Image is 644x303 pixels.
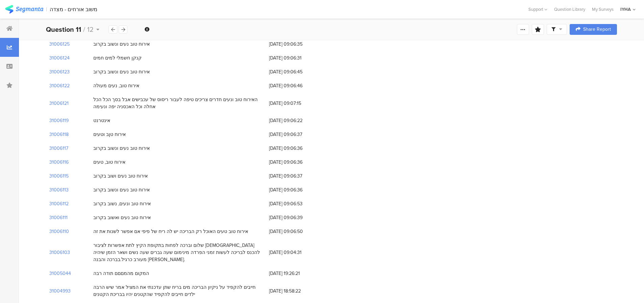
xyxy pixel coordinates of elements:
[87,24,94,34] span: 12
[269,214,323,221] span: [DATE] 09:06:39
[93,284,262,298] div: חייבים להקפיד על ניקיון הבריכה מים בריח שתן עדכנתי את המציל אמר שיש הרבה ילדים חייבים להקפיד שהקט...
[93,186,150,193] div: אירוח טוב נעים ונשוב בקרוב
[269,228,323,235] span: [DATE] 09:06:50
[50,6,97,13] div: משוב אורחים - מצדה
[49,200,69,207] section: 31006112
[269,287,323,295] span: [DATE] 18:58:22
[93,159,125,166] div: אירוח טוב, טעים
[49,186,69,193] section: 31006113
[269,131,323,138] span: [DATE] 09:06:37
[49,249,70,256] section: 31006103
[551,6,589,13] a: Question Library
[49,214,68,221] section: 31006111
[269,68,323,75] span: [DATE] 09:06:45
[93,145,150,152] div: אירוח טוב נעים ונשוב בקרוב
[269,159,323,166] span: [DATE] 09:06:36
[93,117,110,124] div: אינטרנט
[49,41,70,48] section: 31006125
[46,24,81,34] b: Question 11
[93,82,139,89] div: אירוח טוב, נעים מעולה
[93,131,126,138] div: אירוח טןב וטעים
[49,270,71,277] section: 31005044
[49,68,70,75] section: 31006123
[93,270,149,277] div: המקום מהמםםם תודה רבה
[269,200,323,207] span: [DATE] 09:06:53
[49,228,69,235] section: 31006110
[589,6,617,13] a: My Surveys
[269,249,323,256] span: [DATE] 09:04:31
[93,228,248,235] div: אירוח טוב טעים האוכל רק הבריכה יש לה ריח של פיפי אם אפשר לשנות את זה
[93,54,142,62] div: קנקן חשמלי למים חמים
[46,5,47,13] div: |
[49,100,69,107] section: 31006121
[269,145,323,152] span: [DATE] 09:06:36
[49,82,70,89] section: 31006122
[93,96,262,110] div: האירוח טוב ונעים חדרים צריכים טיפה לעבור ריסוס של עכבישים אבל בסך הכל הכל אחלה וכל האכסניה יפה ונ...
[49,172,69,180] section: 31006115
[93,172,148,180] div: אירוח טוב נעים ושוב בקרוב
[620,6,631,13] div: IYHA
[5,5,43,14] img: segmanta logo
[528,4,547,15] div: Support
[269,41,323,48] span: [DATE] 09:06:35
[269,186,323,193] span: [DATE] 09:06:36
[49,287,71,295] section: 31004993
[93,200,151,207] div: אירוח טוב ונעים, נשוב בקרוב
[269,117,323,124] span: [DATE] 09:06:22
[269,100,323,107] span: [DATE] 09:07:15
[49,145,68,152] section: 31006117
[83,24,85,34] span: /
[49,117,69,124] section: 31006119
[93,242,262,263] div: שלום וברכה לפחות בתקופת הקיץ לתת אפשרות לציבור [DEMOGRAPHIC_DATA] להכנס לבריכה לעשות זמני הפרדה מ...
[49,159,69,166] section: 31006116
[269,270,323,277] span: [DATE] 19:26:21
[269,82,323,89] span: [DATE] 09:06:46
[49,54,70,62] section: 31006124
[583,27,611,32] span: Share Report
[269,172,323,180] span: [DATE] 09:06:37
[93,214,151,221] div: אירוח טוב נעים ואשוב בקרוב
[93,41,150,48] div: אירוח טוב נעים ונשוב בקרוב
[93,68,150,75] div: אירוח טוב נעים ונשוב בקרוב
[269,54,323,62] span: [DATE] 09:06:31
[49,131,69,138] section: 31006118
